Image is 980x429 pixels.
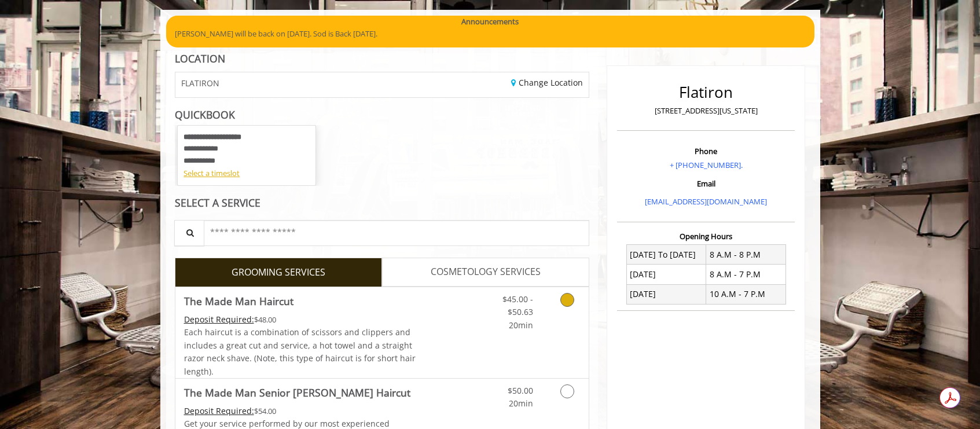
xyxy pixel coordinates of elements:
[509,398,533,409] span: 20min
[184,327,416,376] span: Each haircut is a combination of scissors and clippers and includes a great cut and service, a ho...
[184,405,254,416] span: This service needs some Advance to be paid before we block your appointment
[184,293,293,309] b: The Made Man Haircut
[509,320,533,331] span: 20min
[626,265,706,284] td: [DATE]
[617,232,795,240] h3: Opening Hours
[670,160,743,170] a: + [PHONE_NUMBER].
[626,245,706,265] td: [DATE] To [DATE]
[184,314,254,325] span: This service needs some Advance to be paid before we block your appointment
[620,84,792,101] h2: Flatiron
[175,28,806,40] p: [PERSON_NAME] will be back on [DATE]. Sod is Back [DATE].
[706,245,786,265] td: 8 A.M - 8 P.M
[620,105,792,117] p: [STREET_ADDRESS][US_STATE]
[175,197,590,208] div: SELECT A SERVICE
[232,265,325,280] span: GROOMING SERVICES
[183,167,310,179] div: Select a timeslot
[184,313,417,326] div: $48.00
[181,79,219,87] span: FLATIRON
[706,265,786,284] td: 8 A.M - 7 P.M
[502,294,533,317] span: $45.00 - $50.63
[620,147,792,155] h3: Phone
[461,16,519,28] b: Announcements
[511,77,583,88] a: Change Location
[620,179,792,188] h3: Email
[706,284,786,304] td: 10 A.M - 7 P.M
[174,220,204,246] button: Service Search
[645,196,767,207] a: [EMAIL_ADDRESS][DOMAIN_NAME]
[175,108,235,122] b: QUICKBOOK
[175,52,225,65] b: LOCATION
[184,405,417,417] div: $54.00
[431,265,541,280] span: COSMETOLOGY SERVICES
[626,284,706,304] td: [DATE]
[508,385,533,396] span: $50.00
[184,384,410,401] b: The Made Man Senior [PERSON_NAME] Haircut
